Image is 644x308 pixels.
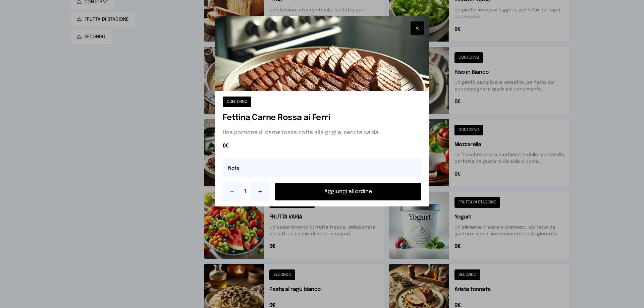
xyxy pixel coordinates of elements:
[223,129,421,137] p: Una porzione di carne rossa cotta alla griglia, servita calda.
[223,97,251,107] button: CONTORNO
[223,142,421,150] span: 0€
[223,113,421,123] h1: Fettina Carne Rossa ai Ferri
[244,188,248,196] span: 1
[275,183,421,200] button: Aggiungi all'ordine
[215,16,429,91] img: Fettina Carne Rossa ai Ferri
